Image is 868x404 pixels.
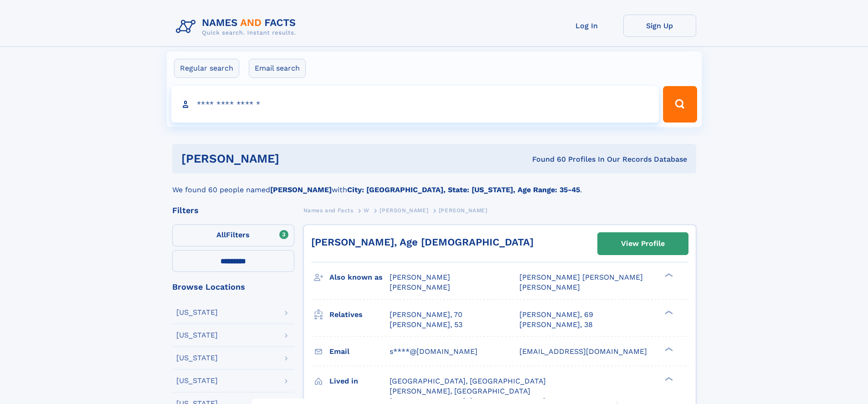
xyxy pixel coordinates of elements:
[364,205,370,216] a: W
[598,233,688,255] a: View Profile
[663,86,697,123] button: Search Button
[380,207,428,214] span: [PERSON_NAME]
[519,273,643,281] span: [PERSON_NAME] [PERSON_NAME]
[176,354,218,362] div: [US_STATE]
[390,283,450,291] span: [PERSON_NAME]
[390,387,530,395] span: [PERSON_NAME], [GEOGRAPHIC_DATA]
[519,310,593,320] a: [PERSON_NAME], 69
[663,346,673,352] div: ❯
[181,153,406,164] h1: [PERSON_NAME]
[176,377,218,384] div: [US_STATE]
[176,332,218,339] div: [US_STATE]
[249,59,306,78] label: Email search
[176,309,218,316] div: [US_STATE]
[380,205,428,216] a: [PERSON_NAME]
[406,154,687,164] div: Found 60 Profiles In Our Records Database
[390,310,462,320] a: [PERSON_NAME], 70
[519,283,580,291] span: [PERSON_NAME]
[172,283,294,291] div: Browse Locations
[270,185,332,194] b: [PERSON_NAME]
[216,230,226,239] span: All
[172,225,294,246] label: Filters
[663,309,673,315] div: ❯
[621,233,665,254] div: View Profile
[519,320,593,330] a: [PERSON_NAME], 38
[390,273,450,281] span: [PERSON_NAME]
[329,307,390,322] h3: Relatives
[172,15,303,39] img: Logo Names and Facts
[390,320,462,330] a: [PERSON_NAME], 53
[172,174,696,195] div: We found 60 people named with .
[550,15,623,37] a: Log In
[311,236,534,248] a: [PERSON_NAME], Age [DEMOGRAPHIC_DATA]
[303,205,354,216] a: Names and Facts
[171,86,659,123] input: search input
[172,206,294,215] div: Filters
[364,207,370,214] span: W
[519,347,647,356] span: [EMAIL_ADDRESS][DOMAIN_NAME]
[329,270,390,285] h3: Also known as
[390,377,546,385] span: [GEOGRAPHIC_DATA], [GEOGRAPHIC_DATA]
[439,207,488,214] span: [PERSON_NAME]
[174,59,239,78] label: Regular search
[623,15,696,37] a: Sign Up
[663,376,673,382] div: ❯
[329,344,390,359] h3: Email
[663,272,673,278] div: ❯
[347,185,580,194] b: City: [GEOGRAPHIC_DATA], State: [US_STATE], Age Range: 35-45
[329,373,390,389] h3: Lived in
